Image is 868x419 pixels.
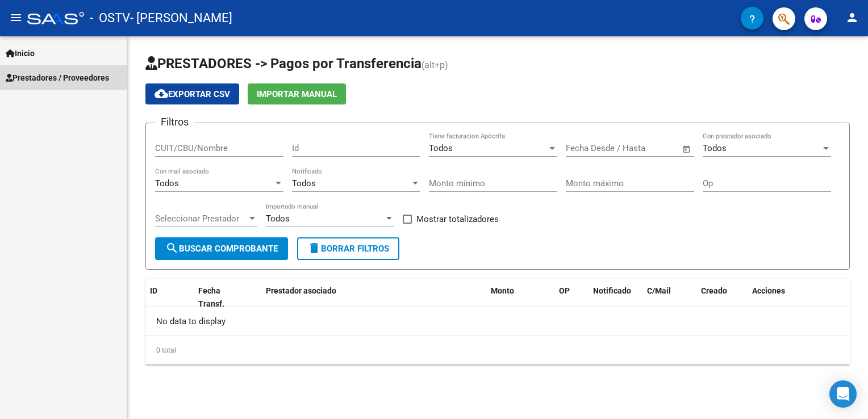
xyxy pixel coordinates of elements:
[703,143,727,153] span: Todos
[145,279,194,316] datatable-header-cell: ID
[6,72,109,84] span: Prestadores / Proveedores
[155,213,247,224] span: Seleccionar Prestador
[292,178,316,188] span: Todos
[261,279,486,316] datatable-header-cell: Prestador asociado
[145,307,850,336] div: No data to display
[647,286,671,295] span: C/Mail
[554,279,589,316] datatable-header-cell: OP
[145,336,850,364] div: 0 total
[150,286,157,295] span: ID
[198,286,224,308] span: Fecha Transf.
[155,237,288,260] button: Buscar Comprobante
[696,279,748,316] datatable-header-cell: Creado
[589,279,642,316] datatable-header-cell: Notificado
[155,114,194,130] h3: Filtros
[559,286,570,295] span: OP
[145,56,422,72] span: PRESTADORES -> Pagos por Transferencia
[491,286,514,295] span: Monto
[9,11,23,24] mat-icon: menu
[622,143,677,153] input: Fecha fin
[266,213,290,224] span: Todos
[566,143,612,153] input: Fecha inicio
[165,244,278,254] span: Buscar Comprobante
[593,286,631,295] span: Notificado
[307,241,321,255] mat-icon: delete
[155,87,168,100] mat-icon: cloud_download
[486,279,554,316] datatable-header-cell: Monto
[165,241,179,255] mat-icon: search
[155,178,179,188] span: Todos
[429,143,453,153] span: Todos
[90,6,130,31] span: - OSTV
[681,143,694,156] button: Open calendar
[6,47,35,60] span: Inicio
[248,83,346,104] button: Importar Manual
[257,89,337,99] span: Importar Manual
[701,286,727,295] span: Creado
[748,279,850,316] datatable-header-cell: Acciones
[416,212,499,226] span: Mostrar totalizadores
[155,89,230,99] span: Exportar CSV
[752,286,785,295] span: Acciones
[642,279,696,316] datatable-header-cell: C/Mail
[194,279,245,316] datatable-header-cell: Fecha Transf.
[422,60,448,70] span: (alt+p)
[845,11,859,24] mat-icon: person
[130,6,232,31] span: - [PERSON_NAME]
[266,286,336,295] span: Prestador asociado
[829,380,857,408] div: Open Intercom Messenger
[145,83,239,104] button: Exportar CSV
[307,244,389,254] span: Borrar Filtros
[297,237,399,260] button: Borrar Filtros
